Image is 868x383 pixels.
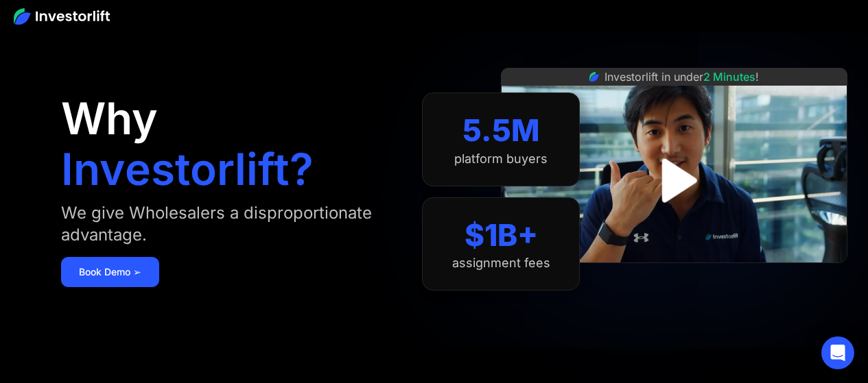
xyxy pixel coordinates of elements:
[61,97,158,140] h1: Why
[703,70,755,84] span: 2 Minutes
[821,336,854,369] div: Open Intercom Messenger
[462,112,540,149] div: 5.5M
[61,147,314,191] h1: Investorlift?
[452,256,550,271] div: assignment fees
[465,217,538,254] div: $1B+
[572,270,777,286] iframe: Customer reviews powered by Trustpilot
[454,151,548,166] div: platform buyers
[61,202,395,246] div: We give Wholesalers a disproportionate advantage.
[61,257,159,287] a: Book Demo ➢
[644,150,705,211] a: open lightbox
[605,69,759,85] div: Investorlift in under !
